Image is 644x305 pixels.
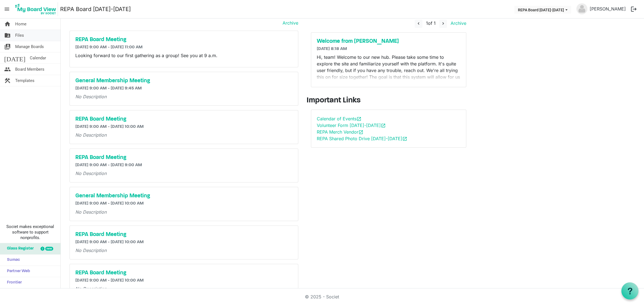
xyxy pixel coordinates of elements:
[30,52,46,63] span: Calendar
[75,240,292,245] h6: [DATE] 9:00 AM - [DATE] 10:00 AM
[75,163,292,168] h6: [DATE] 9:00 AM - [DATE] 9:00 AM
[280,20,298,26] a: Archive
[317,129,363,135] a: REPA Merch Vendoropen_in_new
[75,285,292,292] p: No Description
[75,116,292,123] a: REPA Board Meeting
[358,130,363,135] span: open_in_new
[317,38,461,45] a: Welcome from [PERSON_NAME]
[4,254,20,266] span: Sumac
[15,64,44,75] span: Board Members
[305,294,339,299] a: © 2025 - Societ
[628,3,640,15] button: logout
[60,4,131,15] a: REPA Board [DATE]-[DATE]
[576,3,587,14] img: no-profile-picture.svg
[75,52,292,59] p: Looking forward to our first gathering as a group! See you at 9 a.m.
[75,36,292,43] a: REPA Board Meeting
[4,277,22,288] span: Frontier
[587,3,628,14] a: [PERSON_NAME]
[317,47,347,51] span: [DATE] 8:18 AM
[2,4,12,14] span: menu
[14,2,58,16] img: My Board View Logo
[75,170,292,177] p: No Description
[75,231,292,238] a: REPA Board Meeting
[75,124,292,129] h6: [DATE] 9:00 AM - [DATE] 10:00 AM
[317,116,361,121] a: Calendar of Eventsopen_in_new
[15,41,44,52] span: Manage Boards
[514,6,571,14] button: REPA Board 2025-2026 dropdownbutton
[14,2,60,16] a: My Board View Logo
[2,224,58,240] span: Societ makes exceptional software to support nonprofits.
[45,247,53,251] div: new
[415,20,422,28] button: navigate_before
[75,270,292,276] a: REPA Board Meeting
[4,75,11,86] span: construction
[75,193,292,199] a: General Membership Meeting
[75,132,292,138] p: No Description
[317,123,386,128] a: Volunteer Form [DATE]-[DATE]open_in_new
[4,64,11,75] span: people
[448,20,466,26] a: Archive
[402,136,407,141] span: open_in_new
[307,96,471,105] h3: Important Links
[75,209,292,215] p: No Description
[426,20,436,26] span: of 1
[75,154,292,161] a: REPA Board Meeting
[75,78,292,84] a: General Membership Meeting
[4,30,11,41] span: folder_shared
[317,54,461,94] p: Hi, team! Welcome to our new hub. Please take some time to explore the site and familiarize yours...
[75,278,292,283] h6: [DATE] 9:00 AM - [DATE] 10:00 AM
[381,123,386,128] span: open_in_new
[15,18,26,30] span: Home
[15,75,34,86] span: Templates
[426,20,428,26] span: 1
[4,18,11,30] span: home
[4,41,11,52] span: switch_account
[15,30,24,41] span: Files
[75,201,292,206] h6: [DATE] 9:00 AM - [DATE] 10:00 AM
[356,116,361,121] span: open_in_new
[317,136,407,141] a: REPA Shared Photo Drive [DATE]-[DATE]open_in_new
[441,21,446,26] span: navigate_next
[439,20,447,28] button: navigate_next
[75,45,292,50] h6: [DATE] 9:00 AM - [DATE] 11:00 AM
[416,21,421,26] span: navigate_before
[75,86,292,91] h6: [DATE] 9:00 AM - [DATE] 9:45 AM
[4,52,25,63] span: [DATE]
[4,243,34,254] span: Glass Register
[75,93,292,100] p: No Description
[75,247,292,254] p: No Description
[4,266,30,277] span: Partner Web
